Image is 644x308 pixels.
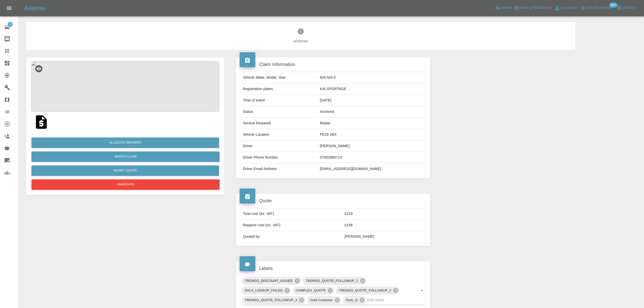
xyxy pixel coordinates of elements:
td: Quoted by [241,231,343,242]
button: Logout [615,4,638,12]
img: 96f6980b-f514-416b-b8d8-d3caba055ea5 [31,61,219,112]
td: £158 [343,220,425,231]
td: Driver Phone Number [241,152,318,163]
td: Time of event [241,95,318,106]
td: Service Required [241,118,318,129]
span: TRENGO_QUOTE_FOLLOWUP_1 [303,278,361,284]
button: Allocate Repairer [31,138,219,148]
td: Registration plates [241,83,318,95]
td: Repair [318,118,425,129]
button: Help & Feedback [513,4,552,12]
span: TRENGO_DISCOUNT_ISSUED [242,278,296,284]
td: Repairer cost (ex. VAT) [241,220,343,231]
td: Status [241,106,318,118]
td: 07932960713 [318,152,425,163]
h4: Quote [240,197,426,204]
div: DVLA_LOOKUP_FAILED [242,286,291,295]
button: Modify Quote [31,165,219,176]
span: Archived [34,39,567,44]
td: Vehicle Make, Model, Year [241,72,318,83]
td: [PERSON_NAME] [343,231,425,242]
a: Account [553,4,579,12]
img: qt_1S41r8A4aDea5wMjBrfbn9Na [33,114,49,130]
h5: Axioma [24,4,45,12]
td: N/A N/A 0 [318,72,425,83]
td: Driver Email Address [241,163,318,175]
span: TRENGO_QUOTE_FOLLOWUP_2 [336,287,394,293]
span: Account [561,5,578,11]
td: Archived [318,106,425,118]
span: COMPLEX_QUOTE [293,287,329,293]
button: Open [419,287,426,294]
h4: Claim Information [240,61,426,68]
td: Total cost (ex. VAT) [241,208,343,220]
button: Open drawer [3,2,15,14]
h4: Labels [240,265,426,272]
span: TRENGO_QUOTE_FOLLOWUP_3 [242,297,300,303]
text: 1 [300,30,301,33]
span: Notifications [586,5,612,11]
a: Admin [494,4,513,12]
td: [EMAIL_ADDRESS][DOMAIN_NAME] [318,163,425,175]
td: KIA SPORTAGE [318,83,425,95]
span: 1 [8,22,13,27]
a: Modify Claim [31,151,220,162]
button: Unarchive [31,179,220,190]
div: COMPLEX_QUOTE [293,286,334,295]
td: Vehicle Location [241,129,318,141]
td: [PERSON_NAME] [318,141,425,152]
td: PE29 2BX [318,129,425,141]
td: £229 [343,208,425,220]
div: TRENGO_QUOTE_FOLLOWUP_1 [303,277,367,285]
div: TRENGO_DISCOUNT_ISSUED [242,277,301,285]
div: TRENGO_QUOTE_FOLLOWUP_2 [336,286,400,295]
input: Add label [367,296,411,304]
span: DVLA_LOOKUP_FAILED [242,287,286,293]
div: Gold Customer [307,296,341,304]
div: TRENGO_QUOTE_FOLLOWUP_3 [242,296,306,304]
td: [DATE] [318,95,425,106]
td: Driver [241,141,318,152]
div: Fynn_Q [343,296,366,304]
button: Notifications [579,4,613,12]
span: Fynn_Q [343,297,361,303]
span: Admin [500,5,512,11]
span: Gold Customer [307,297,336,303]
span: Help & Feedback [520,5,551,11]
span: Logout [622,5,637,11]
span: 99+ [609,3,617,8]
